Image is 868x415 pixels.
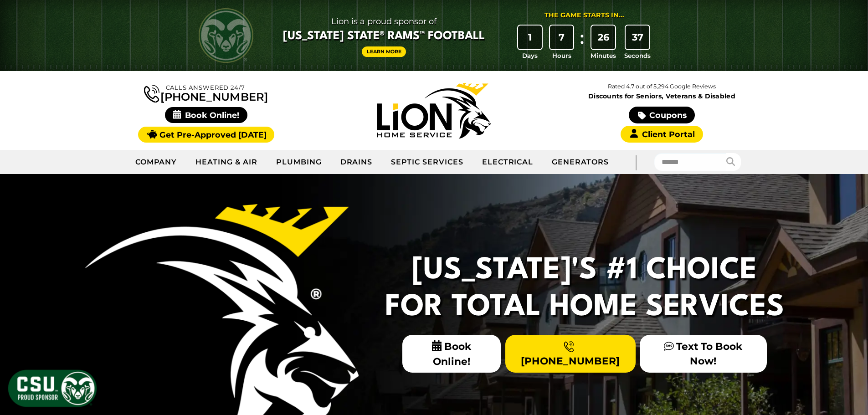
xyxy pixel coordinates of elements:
[577,26,586,61] div: :
[544,10,624,20] div: The Game Starts in...
[591,26,615,49] div: 26
[402,335,501,373] span: Book Online!
[382,151,473,174] a: Septic Services
[618,150,654,174] div: |
[505,335,636,372] a: [PHONE_NUMBER]
[543,151,618,174] a: Generators
[283,14,485,29] span: Lion is a proud sponsor of
[518,26,542,49] div: 1
[283,29,485,44] span: [US_STATE] State® Rams™ Football
[126,151,187,174] a: Company
[267,151,331,174] a: Plumbing
[552,51,571,60] span: Hours
[550,26,574,49] div: 7
[165,107,247,123] span: Book Online!
[621,126,703,143] a: Client Portal
[380,252,790,326] h2: [US_STATE]'s #1 Choice For Total Home Services
[624,51,651,60] span: Seconds
[377,83,491,138] img: Lion Home Service
[186,151,267,174] a: Heating & Air
[138,127,274,143] a: Get Pre-Approved [DATE]
[331,151,382,174] a: Drains
[144,83,268,102] a: [PHONE_NUMBER]
[629,107,694,123] a: Coupons
[7,369,98,408] img: CSU Sponsor Badge
[626,26,649,49] div: 37
[550,93,774,99] span: Discounts for Seniors, Veterans & Disabled
[640,335,766,372] a: Text To Book Now!
[548,82,776,92] p: Rated 4.7 out of 5,294 Google Reviews
[522,51,538,60] span: Days
[591,51,616,60] span: Minutes
[199,8,253,63] img: CSU Rams logo
[473,151,543,174] a: Electrical
[362,46,406,57] a: Learn More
